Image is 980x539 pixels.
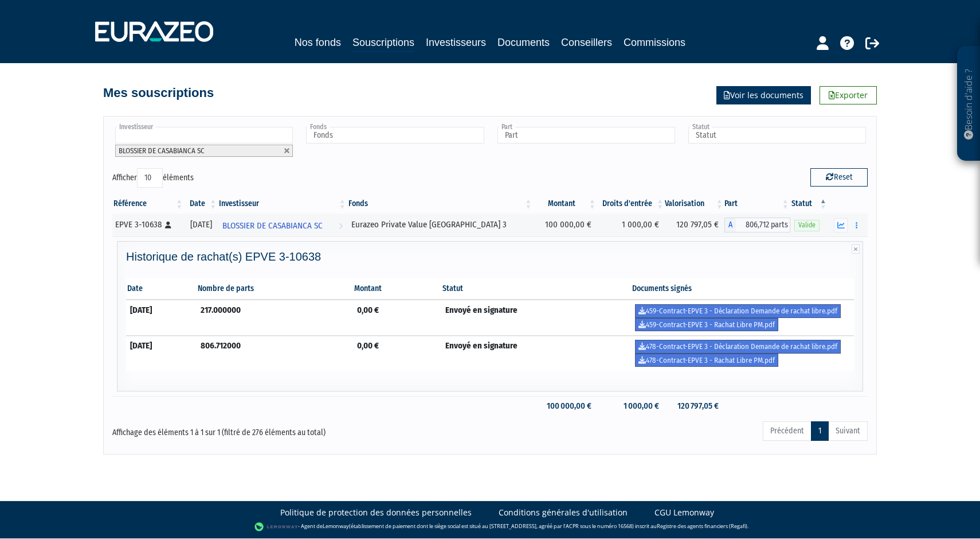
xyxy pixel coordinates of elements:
th: Date [126,278,197,300]
td: 120 797,05 € [665,214,724,236]
span: BLOSSIER DE CASABIANCA SC [222,215,323,236]
span: BLOSSIER DE CASABIANCA SC [119,146,205,155]
i: [Français] Personne physique [165,222,171,228]
span: Valide [794,220,820,231]
span: A [724,218,736,232]
i: Voir l'investisseur [339,215,343,236]
td: 100 000,00 € [533,214,597,236]
th: Nombre de parts [197,278,352,300]
td: Envoyé en signature [441,300,632,336]
td: 120 797,05 € [665,396,724,416]
a: 1 [811,421,829,441]
th: Statut [441,278,632,300]
a: Conditions générales d'utilisation [499,507,628,518]
th: Droits d'entrée: activer pour trier la colonne par ordre croissant [597,194,665,214]
h4: Historique de rachat(s) EPVE 3-10638 [126,250,854,263]
div: Eurazeo Private Value [GEOGRAPHIC_DATA] 3 [351,219,529,231]
div: EPVE 3-10638 [115,219,180,231]
th: Référence : activer pour trier la colonne par ordre croissant [112,194,184,214]
th: Montant: activer pour trier la colonne par ordre croissant [533,194,597,214]
a: 478-Contract-EPVE 3 - Rachat Libre PM.pdf [635,354,778,367]
td: 0,00 € [353,300,441,336]
td: [DATE] [126,300,197,336]
a: Conseillers [561,34,612,51]
th: Statut : activer pour trier la colonne par ordre d&eacute;croissant [790,194,828,214]
td: 217.000000 [197,300,352,336]
th: Part: activer pour trier la colonne par ordre croissant [724,194,790,214]
td: 1 000,00 € [597,214,665,236]
div: [DATE] [188,219,214,231]
a: 478-Contract-EPVE 3 - Déclaration Demande de rachat libre.pdf [635,340,841,354]
div: Affichage des éléments 1 à 1 sur 1 (filtré de 276 éléments au total) [112,420,417,439]
a: Souscriptions [352,34,414,52]
th: Montant [353,278,441,300]
th: Documents signés [631,278,854,300]
td: Envoyé en signature [441,336,632,371]
img: 1732889491-logotype_eurazeo_blanc_rvb.png [95,21,213,42]
a: 459-Contract-EPVE 3 - Déclaration Demande de rachat libre.pdf [635,304,841,318]
td: 100 000,00 € [533,396,597,416]
a: CGU Lemonway [654,507,714,518]
th: Investisseur: activer pour trier la colonne par ordre croissant [218,194,347,214]
a: Lemonway [323,522,349,530]
a: Nos fonds [295,34,341,51]
span: 806,712 parts [736,218,790,232]
div: A - Eurazeo Private Value Europe 3 [724,218,790,232]
button: Reset [810,168,868,187]
img: logo-lemonway.png [254,521,299,533]
td: [DATE] [126,336,197,371]
th: Date: activer pour trier la colonne par ordre croissant [184,194,218,214]
select: Afficheréléments [137,168,163,188]
td: 1 000,00 € [597,396,665,416]
p: Besoin d'aide ? [962,52,975,156]
label: Afficher éléments [112,168,194,188]
a: Investisseurs [426,34,486,51]
a: Commissions [624,34,685,51]
a: 459-Contract-EPVE 3 - Rachat Libre PM.pdf [635,318,778,332]
a: Registre des agents financiers (Regafi) [657,522,747,530]
a: Politique de protection des données personnelles [280,507,472,518]
a: Voir les documents [716,86,811,104]
a: Documents [497,34,550,51]
th: Fonds: activer pour trier la colonne par ordre croissant [347,194,533,214]
h4: Mes souscriptions [103,86,214,100]
td: 806.712000 [197,336,352,371]
a: BLOSSIER DE CASABIANCA SC [218,214,347,236]
td: 0,00 € [353,336,441,371]
a: Exporter [820,86,877,104]
th: Valorisation: activer pour trier la colonne par ordre croissant [665,194,724,214]
div: - Agent de (établissement de paiement dont le siège social est situé au [STREET_ADDRESS], agréé p... [11,521,969,533]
